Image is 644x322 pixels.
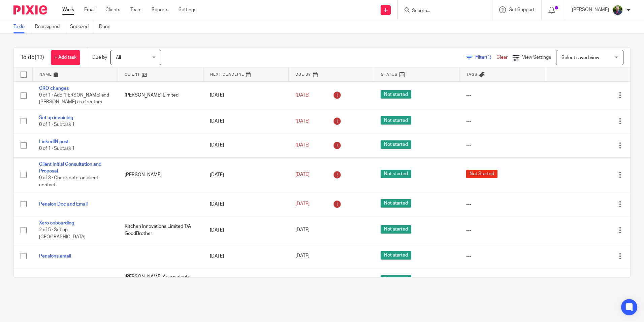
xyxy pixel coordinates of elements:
span: 0 of 1 · Subtask 1 [39,122,75,127]
span: Not started [381,275,411,284]
a: Clear [496,55,508,60]
a: Snoozed [70,20,94,33]
span: Select saved view [561,55,599,60]
span: [DATE] [295,228,310,233]
a: LinkedIN post [39,139,69,144]
span: 2 of 5 · Set up [GEOGRAPHIC_DATA] [39,228,86,240]
span: 0 of 3 · Check notes in client contact [39,176,98,188]
a: Done [99,20,116,33]
a: Client Initial Consultation and Proposal [39,162,101,173]
td: [DATE] [203,216,289,244]
span: Not started [381,90,411,99]
span: Not started [381,199,411,208]
span: Not started [381,116,411,125]
span: [DATE] [295,254,310,259]
span: [DATE] [295,93,310,98]
a: Email [84,6,95,13]
p: [PERSON_NAME] [572,6,609,13]
a: CRO changes [39,86,69,91]
td: [DATE] [203,192,289,216]
a: + Add task [51,50,80,65]
a: To do [13,20,30,33]
div: --- [466,92,538,99]
td: [PERSON_NAME] Accountants Limited [118,268,203,292]
span: [DATE] [295,119,310,124]
a: Set up invoicing [39,115,73,120]
div: --- [466,118,538,125]
td: [DATE] [203,133,289,157]
span: Filter [475,55,496,60]
a: Clients [105,6,120,13]
td: [DATE] [203,268,289,292]
span: All [116,55,121,60]
a: Work [62,6,74,13]
span: 0 of 1 · Add [PERSON_NAME] and [PERSON_NAME] as directors [39,93,109,105]
span: (1) [486,55,491,60]
span: Not started [381,225,411,234]
td: Kitchen Innovations Limited T/A GoodBrother [118,216,203,244]
p: Due by [92,54,107,61]
td: [DATE] [203,157,289,192]
div: --- [466,277,538,284]
span: Not started [381,251,411,260]
td: [DATE] [203,109,289,133]
a: Reassigned [35,20,65,33]
a: Pension Doc and Email [39,202,88,207]
div: --- [466,253,538,260]
span: Not started [381,140,411,149]
a: Team [130,6,141,13]
span: Not Started [466,170,497,178]
span: Tags [466,73,478,76]
a: Pensions email [39,254,71,259]
td: [DATE] [203,244,289,268]
input: Search [411,8,472,14]
img: Pixie [13,5,47,15]
span: 0 of 1 · Subtask 1 [39,146,75,151]
a: Reports [152,6,168,13]
div: --- [466,201,538,208]
div: --- [466,227,538,234]
span: [DATE] [295,143,310,147]
span: View Settings [522,55,551,60]
td: [PERSON_NAME] [118,157,203,192]
a: Settings [179,6,196,13]
span: Get Support [509,7,535,12]
td: [DATE] [203,81,289,109]
div: --- [466,142,538,149]
span: [DATE] [295,202,310,207]
span: (13) [35,55,44,60]
span: [DATE] [295,172,310,177]
a: Xero onboarding [39,221,74,225]
img: download.png [612,5,623,16]
h1: To do [21,54,44,61]
td: [PERSON_NAME] Limited [118,81,203,109]
span: Not started [381,170,411,178]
